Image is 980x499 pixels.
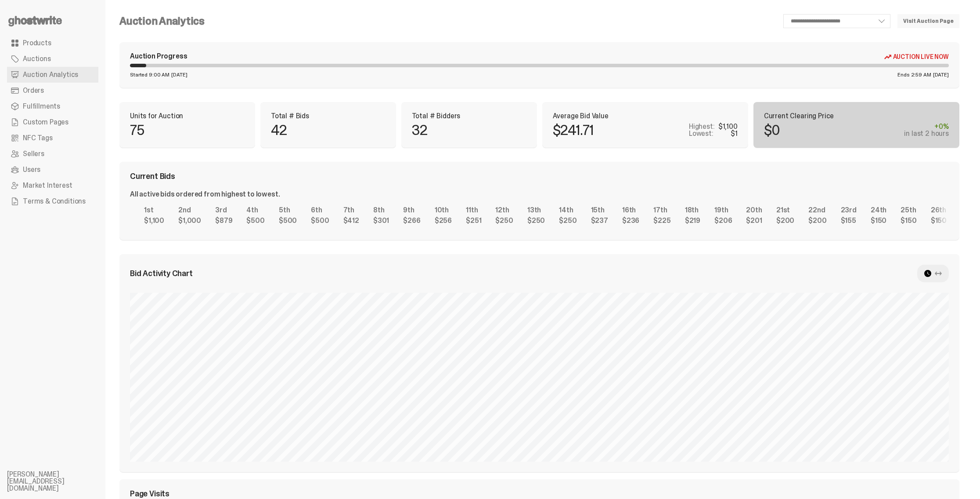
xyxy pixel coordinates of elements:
[591,217,608,224] div: $237
[714,217,732,224] div: $206
[23,166,40,173] span: Users
[130,53,187,60] div: Auction Progress
[178,217,201,224] div: $1,000
[7,51,98,67] a: Auctions
[279,217,297,224] div: $500
[553,123,594,137] p: $241.71
[7,162,98,178] a: Users
[495,207,513,214] div: 12th
[343,217,359,224] div: $412
[553,113,738,120] p: Average Bid Value
[776,207,794,214] div: 21st
[933,72,949,77] span: [DATE]
[215,207,232,214] div: 3rd
[435,217,452,224] div: $256
[119,16,205,26] h4: Auction Analytics
[731,130,738,137] div: $1
[7,35,98,51] a: Products
[718,123,738,130] div: $1,100
[622,217,639,224] div: $236
[403,207,420,214] div: 9th
[7,83,98,98] a: Orders
[130,113,245,120] p: Units for Auction
[130,490,169,498] span: Page Visits
[685,207,700,214] div: 18th
[689,130,713,137] p: Lowest:
[591,207,608,214] div: 15th
[130,172,175,180] span: Current Bids
[466,207,481,214] div: 11th
[130,72,169,77] span: Started 9:00 AM
[527,217,545,224] div: $250
[901,207,916,214] div: 25th
[7,114,98,130] a: Custom Pages
[23,55,51,62] span: Auctions
[689,123,715,130] p: Highest:
[23,40,51,47] span: Products
[808,217,826,224] div: $200
[7,67,98,83] a: Auction Analytics
[527,207,545,214] div: 13th
[373,207,389,214] div: 8th
[23,119,68,126] span: Custom Pages
[246,217,264,224] div: $500
[412,113,526,120] p: Total # Bidders
[144,207,164,214] div: 1st
[901,217,916,224] div: $150
[271,113,386,120] p: Total # Bids
[559,207,576,214] div: 14th
[373,217,389,224] div: $301
[130,191,280,198] div: All active bids ordered from highest to lowest.
[841,207,857,214] div: 23rd
[311,217,329,224] div: $500
[171,72,187,77] span: [DATE]
[7,130,98,146] a: NFC Tags
[653,217,670,224] div: $225
[343,207,359,214] div: 7th
[841,217,857,224] div: $155
[871,217,886,224] div: $150
[904,123,949,130] div: +0%
[7,146,98,162] a: Sellers
[776,217,794,224] div: $200
[7,193,98,209] a: Terms & Conditions
[23,150,44,157] span: Sellers
[685,217,700,224] div: $219
[130,123,144,137] p: 75
[23,135,53,142] span: NFC Tags
[653,207,670,214] div: 17th
[412,123,427,137] p: 32
[871,207,886,214] div: 24th
[714,207,732,214] div: 19th
[23,103,60,110] span: Fulfillments
[808,207,826,214] div: 22nd
[7,178,98,193] a: Market Interest
[764,113,949,120] p: Current Clearing Price
[279,207,297,214] div: 5th
[215,217,232,224] div: $879
[622,207,639,214] div: 16th
[7,98,98,114] a: Fulfillments
[559,217,576,224] div: $250
[893,53,949,60] span: Auction Live Now
[931,207,947,214] div: 26th
[435,207,452,214] div: 10th
[746,207,762,214] div: 20th
[904,130,949,137] div: in last 2 hours
[178,207,201,214] div: 2nd
[23,71,78,78] span: Auction Analytics
[23,182,72,189] span: Market Interest
[931,217,947,224] div: $150
[23,198,86,205] span: Terms & Conditions
[403,217,420,224] div: $266
[466,217,481,224] div: $251
[897,72,931,77] span: Ends 2:59 AM
[246,207,264,214] div: 4th
[7,471,112,492] li: [PERSON_NAME][EMAIL_ADDRESS][DOMAIN_NAME]
[23,87,44,94] span: Orders
[746,217,762,224] div: $201
[764,123,780,137] p: $0
[897,14,959,28] a: Visit Auction Page
[311,207,329,214] div: 6th
[130,270,193,277] span: Bid Activity Chart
